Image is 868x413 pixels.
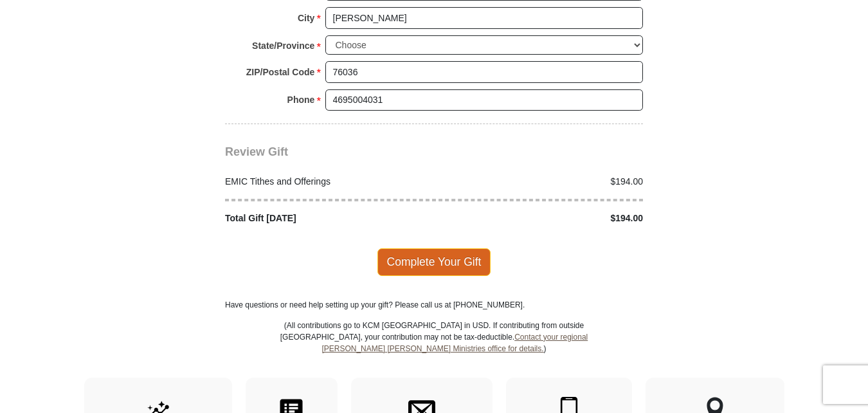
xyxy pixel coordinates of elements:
[225,145,288,158] span: Review Gift
[246,63,315,81] strong: ZIP/Postal Code
[287,91,315,109] strong: Phone
[219,212,435,225] div: Total Gift [DATE]
[434,175,650,188] div: $194.00
[298,9,314,27] strong: City
[321,333,588,353] a: Contact your regional [PERSON_NAME] [PERSON_NAME] Ministries office for details.
[280,320,588,378] p: (All contributions go to KCM [GEOGRAPHIC_DATA] in USD. If contributing from outside [GEOGRAPHIC_D...
[434,212,650,225] div: $194.00
[225,299,643,311] p: Have questions or need help setting up your gift? Please call us at [PHONE_NUMBER].
[252,37,314,55] strong: State/Province
[377,248,491,275] span: Complete Your Gift
[219,175,435,188] div: EMIC Tithes and Offerings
